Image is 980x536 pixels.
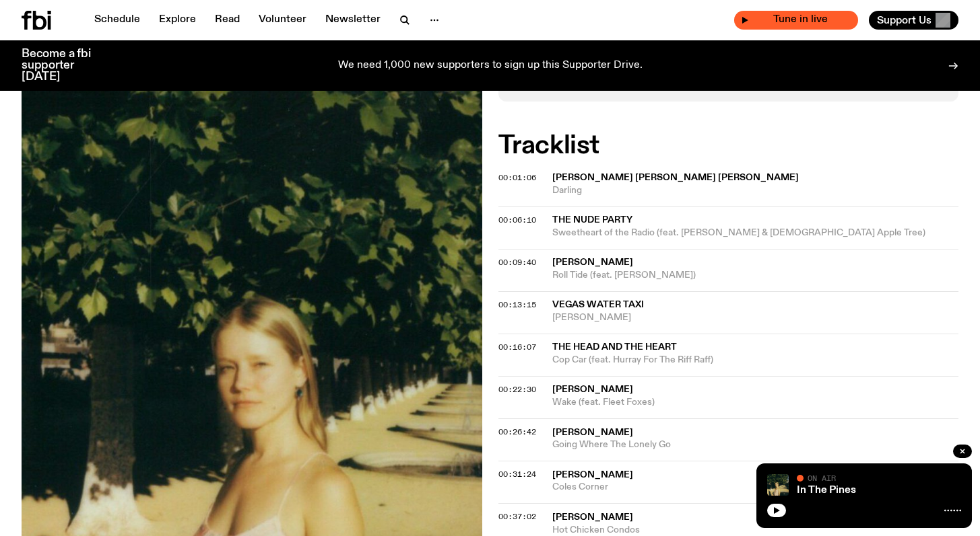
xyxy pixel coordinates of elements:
[869,11,958,30] button: Support Us
[552,311,959,324] span: [PERSON_NAME]
[317,11,389,30] a: Newsletter
[552,215,632,225] span: The Nude Party
[749,15,851,25] span: Tune in live
[498,215,536,225] span: 00:06:10
[552,481,959,494] span: Coles Corner
[86,11,148,30] a: Schedule
[498,172,536,183] span: 00:01:06
[552,438,959,451] span: Going Where The Lonely Go
[552,396,959,409] span: Wake (feat. Fleet Foxes)
[251,11,315,30] a: Volunteer
[552,258,633,267] span: [PERSON_NAME]
[498,511,536,522] span: 00:37:02
[552,470,633,480] span: [PERSON_NAME]
[151,11,204,30] a: Explore
[498,134,959,158] h2: Tracklist
[498,299,536,310] span: 00:13:15
[207,11,248,30] a: Read
[552,173,799,182] span: [PERSON_NAME] [PERSON_NAME] [PERSON_NAME]
[552,342,677,352] span: The Head And The Heart
[552,227,959,239] span: Sweetheart of the Radio (feat. [PERSON_NAME] & [DEMOGRAPHIC_DATA] Apple Tree)
[877,14,932,26] span: Support Us
[498,386,536,393] button: 00:22:30
[552,184,959,197] span: Darling
[498,426,536,437] span: 00:26:42
[734,11,858,30] button: On AirIn The PinesTune in live
[498,344,536,351] button: 00:16:07
[552,385,633,394] span: [PERSON_NAME]
[552,300,644,309] span: vegas water taxi
[552,354,959,367] span: Cop Car (feat. Hurray For The Riff Raff)
[498,428,536,436] button: 00:26:42
[498,259,536,266] button: 00:09:40
[498,471,536,478] button: 00:31:24
[808,473,836,482] span: On Air
[498,217,536,224] button: 00:06:10
[498,513,536,521] button: 00:37:02
[552,269,959,282] span: Roll Tide (feat. [PERSON_NAME])
[498,384,536,395] span: 00:22:30
[498,342,536,352] span: 00:16:07
[338,60,643,72] p: We need 1,000 new supporters to sign up this Supporter Drive.
[797,485,856,496] a: In The Pines
[498,257,536,268] span: 00:09:40
[22,48,108,83] h3: Become a fbi supporter [DATE]
[552,512,633,522] span: [PERSON_NAME]
[498,301,536,309] button: 00:13:15
[498,174,536,182] button: 00:01:06
[552,428,633,437] span: [PERSON_NAME]
[498,469,536,480] span: 00:31:24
